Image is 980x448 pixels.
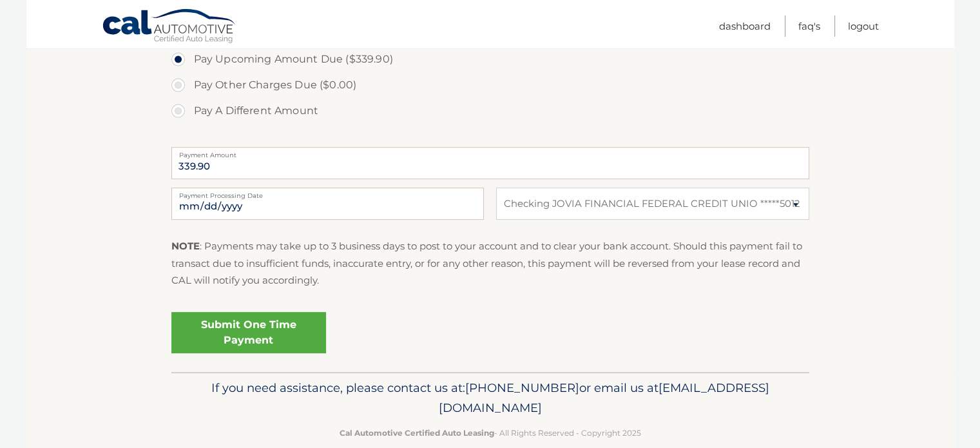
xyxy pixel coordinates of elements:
[171,46,809,72] label: Pay Upcoming Amount Due ($339.90)
[171,240,200,252] strong: NOTE
[171,147,809,157] label: Payment Amount
[171,238,809,289] p: : Payments may take up to 3 business days to post to your account and to clear your bank account....
[180,426,801,440] p: - All Rights Reserved - Copyright 2025
[798,15,820,37] a: FAQ's
[340,428,494,438] strong: Cal Automotive Certified Auto Leasing
[848,15,879,37] a: Logout
[465,380,579,395] span: [PHONE_NUMBER]
[180,378,801,419] p: If you need assistance, please contact us at: or email us at
[719,15,771,37] a: Dashboard
[171,188,484,198] label: Payment Processing Date
[102,8,237,46] a: Cal Automotive
[171,72,809,98] label: Pay Other Charges Due ($0.00)
[171,188,484,220] input: Payment Date
[171,312,326,353] a: Submit One Time Payment
[171,147,809,179] input: Payment Amount
[171,98,809,124] label: Pay A Different Amount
